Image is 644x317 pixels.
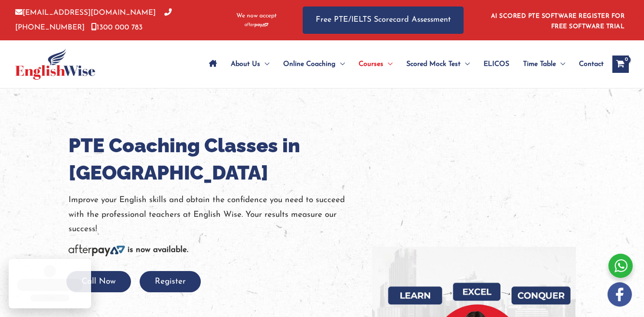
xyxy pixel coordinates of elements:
a: Scored Mock TestMenu Toggle [399,49,477,79]
a: Call Now [66,278,131,286]
a: ELICOS [477,49,516,79]
span: Scored Mock Test [406,49,461,79]
span: About Us [231,49,260,79]
a: CoursesMenu Toggle [352,49,399,79]
b: is now available. [127,246,188,254]
span: Courses [359,49,383,79]
button: Register [140,271,201,292]
span: Menu Toggle [336,49,345,79]
a: Free PTE/IELTS Scorecard Assessment [303,7,464,34]
img: cropped-ew-logo [15,49,95,80]
span: ELICOS [484,49,509,79]
span: Menu Toggle [461,49,470,79]
nav: Site Navigation: Main Menu [202,49,604,79]
aside: Header Widget 1 [486,6,629,34]
span: Menu Toggle [556,49,565,79]
a: AI SCORED PTE SOFTWARE REGISTER FOR FREE SOFTWARE TRIAL [491,13,625,30]
img: Afterpay-Logo [245,23,268,27]
button: Call Now [66,271,131,292]
a: [EMAIL_ADDRESS][DOMAIN_NAME] [15,9,156,16]
img: Afterpay-Logo [69,245,125,256]
p: Improve your English skills and obtain the confidence you need to succeed with the professional t... [69,193,359,236]
a: View Shopping Cart, empty [612,56,629,73]
span: Menu Toggle [260,49,269,79]
img: white-facebook.png [608,282,632,307]
a: Contact [572,49,604,79]
a: [PHONE_NUMBER] [15,9,172,31]
a: Online CoachingMenu Toggle [276,49,352,79]
a: Register [140,278,201,286]
span: We now accept [236,12,277,20]
a: About UsMenu Toggle [224,49,276,79]
h1: PTE Coaching Classes in [GEOGRAPHIC_DATA] [69,132,359,186]
a: Time TableMenu Toggle [516,49,572,79]
span: Contact [579,49,604,79]
span: Menu Toggle [383,49,392,79]
a: 1300 000 783 [91,24,143,31]
span: Online Coaching [283,49,336,79]
span: Time Table [523,49,556,79]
